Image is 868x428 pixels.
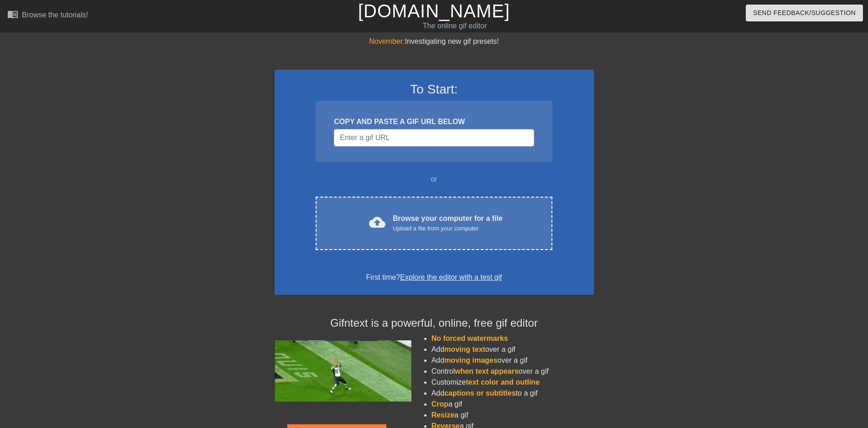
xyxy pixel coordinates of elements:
[393,213,503,233] div: Browse your computer for a file
[275,340,411,402] img: football_small.gif
[431,355,594,366] li: Add over a gif
[444,345,485,353] span: moving text
[431,399,594,410] li: a gif
[431,366,594,377] li: Control over a gif
[431,388,594,399] li: Add to a gif
[7,9,18,20] span: menu_book
[298,174,570,185] div: or
[746,5,863,21] button: Send Feedback/Suggestion
[466,378,540,386] span: text color and outline
[275,36,594,47] div: Investigating new gif presets!
[7,9,88,23] a: Browse the tutorials!
[753,7,856,19] span: Send Feedback/Suggestion
[334,116,534,127] div: COPY AND PASTE A GIF URL BELOW
[358,1,510,21] a: [DOMAIN_NAME]
[431,411,455,419] span: Resize
[369,214,385,230] span: cloud_upload
[275,317,594,330] h4: Gifntext is a powerful, online, free gif editor
[286,272,582,283] div: First time?
[431,344,594,355] li: Add over a gif
[334,129,534,146] input: Username
[444,356,497,364] span: moving images
[294,21,615,31] div: The online gif editor
[431,410,594,421] li: a gif
[431,377,594,388] li: Customize
[286,82,582,97] h3: To Start:
[431,334,508,342] span: No forced watermarks
[369,37,405,45] span: November:
[444,389,515,397] span: captions or subtitles
[22,11,88,19] div: Browse the tutorials!
[393,224,503,233] div: Upload a file from your computer
[431,400,448,408] span: Crop
[400,273,502,281] a: Explore the editor with a test gif
[455,367,519,375] span: when text appears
